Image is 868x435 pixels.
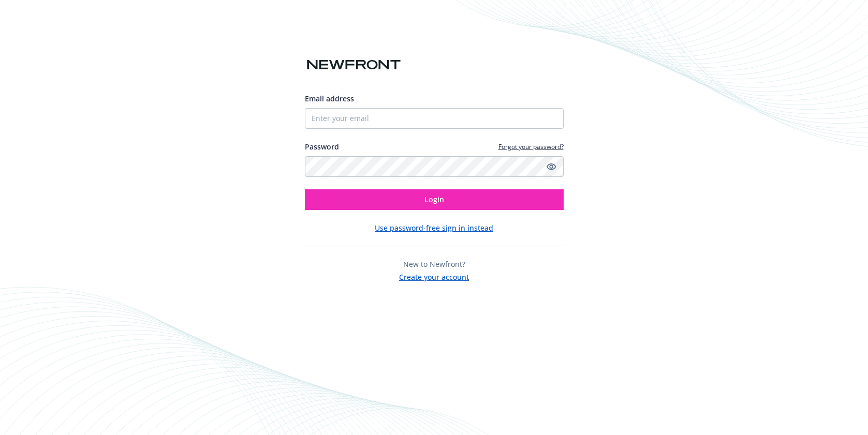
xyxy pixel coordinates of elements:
input: Enter your password [305,156,564,177]
span: New to Newfront? [403,259,465,269]
span: Login [424,194,444,204]
span: Email address [305,94,354,103]
input: Enter your email [305,108,564,129]
button: Use password-free sign in instead [375,222,493,233]
label: Password [305,141,339,152]
a: Forgot your password? [498,142,564,151]
img: Newfront logo [305,56,403,74]
button: Login [305,189,564,210]
button: Create your account [399,269,469,282]
a: Show password [545,160,557,173]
